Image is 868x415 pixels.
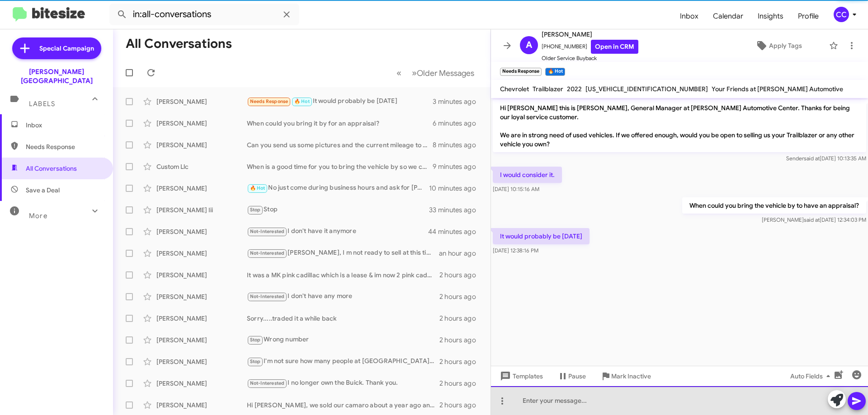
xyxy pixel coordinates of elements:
div: 2 hours ago [439,401,483,410]
span: Older Messages [417,68,474,78]
div: [PERSON_NAME] Iii [156,205,247,214]
a: Open in CRM [591,40,638,54]
button: CC [826,7,858,22]
button: Mark Inactive [593,368,658,384]
div: When is a good time for you to bring the vehicle by so we can appraise it for you? [247,162,433,171]
span: Chevrolet [500,85,529,93]
span: Trailblazer [533,85,563,93]
span: Save a Deal [26,186,60,195]
span: Special Campaign [39,44,94,53]
a: Special Campaign [12,37,101,59]
div: [PERSON_NAME] [156,401,247,410]
span: Pause [568,368,586,384]
div: [PERSON_NAME], I m not ready to sell at this time. I have your contact details and will call when... [247,248,439,258]
button: Templates [491,368,550,384]
p: When could you bring the vehicle by to have an appraisal? [682,197,866,214]
div: I no longer own the Buick. Thank you. [247,378,439,388]
span: [PERSON_NAME] [542,29,638,40]
div: 2 hours ago [439,379,483,388]
div: [PERSON_NAME] [156,184,247,193]
a: Calendar [706,3,750,29]
p: It would probably be [DATE] [493,228,590,244]
div: [PERSON_NAME] [156,227,247,236]
div: 2 hours ago [439,357,483,366]
a: Insights [750,3,791,29]
p: Hi [PERSON_NAME] this is [PERSON_NAME], General Manager at [PERSON_NAME] Automotive Center. Thank... [493,100,866,152]
input: Search [109,4,299,25]
div: 2 hours ago [439,314,483,323]
a: Profile [791,3,826,29]
div: [PERSON_NAME] [156,270,247,280]
div: 44 minutes ago [429,227,483,236]
div: It was a MK pink cadillac which is a lease & im now 2 pink caddy's past the xt6 bc we earned a ne... [247,270,439,280]
span: Auto Fields [790,368,834,384]
span: A [526,38,532,52]
span: said at [804,216,820,223]
div: 10 minutes ago [429,184,483,193]
span: Not-Interested [250,228,285,234]
div: I'm not sure how many people at [GEOGRAPHIC_DATA] need to get this message before I stop hearing ... [247,356,439,367]
span: Needs Response [26,142,103,151]
span: 2022 [567,85,582,93]
div: 2 hours ago [439,336,483,345]
div: Sorry.....traded it a while back [247,314,439,323]
button: Apply Tags [732,37,825,54]
span: Stop [250,337,261,343]
span: Needs Response [250,98,288,104]
div: I don't have any more [247,291,439,302]
h1: All Conversations [126,37,232,51]
div: [PERSON_NAME] [156,314,247,323]
span: Mark Inactive [611,368,651,384]
button: Previous [391,64,407,82]
span: Not-Interested [250,380,285,386]
span: Not-Interested [250,250,285,256]
span: 🔥 Hot [250,185,265,191]
span: More [29,212,47,220]
span: Stop [250,207,261,213]
div: It would probably be [DATE] [247,96,433,107]
div: Custom Llc [156,162,247,171]
span: [PHONE_NUMBER] [542,40,638,54]
div: I don't have it anymore [247,226,429,237]
div: [PERSON_NAME] [156,336,247,345]
span: Stop [250,359,261,364]
div: 2 hours ago [439,270,483,280]
div: Can you send us some pictures and the current mileage to give you an estimate? [247,140,433,149]
span: [DATE] 12:38:16 PM [493,247,538,254]
span: [PERSON_NAME] [DATE] 12:34:03 PM [762,216,866,223]
div: an hour ago [439,249,483,258]
div: 2 hours ago [439,292,483,301]
div: [PERSON_NAME] [156,357,247,366]
span: Your Friends at [PERSON_NAME] Automotive [712,85,843,93]
span: Apply Tags [769,37,802,54]
div: [PERSON_NAME] [156,140,247,149]
div: Wrong number [247,335,439,345]
div: 33 minutes ago [429,205,483,214]
div: [PERSON_NAME] [156,379,247,388]
a: Inbox [673,3,706,29]
div: [PERSON_NAME] [156,249,247,258]
div: Stop [247,205,429,215]
span: [US_VEHICLE_IDENTIFICATION_NUMBER] [585,85,708,93]
p: I would consider it. [493,167,562,183]
button: Pause [550,368,593,384]
div: No just come during business hours and ask for [PERSON_NAME] [247,183,429,193]
small: Needs Response [500,68,542,76]
div: [PERSON_NAME] [156,97,247,106]
button: Auto Fields [783,368,841,384]
button: Next [406,64,480,82]
span: All Conversations [26,164,77,173]
span: 🔥 Hot [294,98,310,104]
span: Inbox [26,121,103,130]
span: [DATE] 10:15:16 AM [493,186,539,192]
span: « [396,67,401,79]
span: Sender [DATE] 10:13:35 AM [786,155,866,162]
div: [PERSON_NAME] [156,292,247,301]
span: Labels [29,100,55,108]
div: 9 minutes ago [433,162,483,171]
span: Older Service Buyback [542,54,638,63]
